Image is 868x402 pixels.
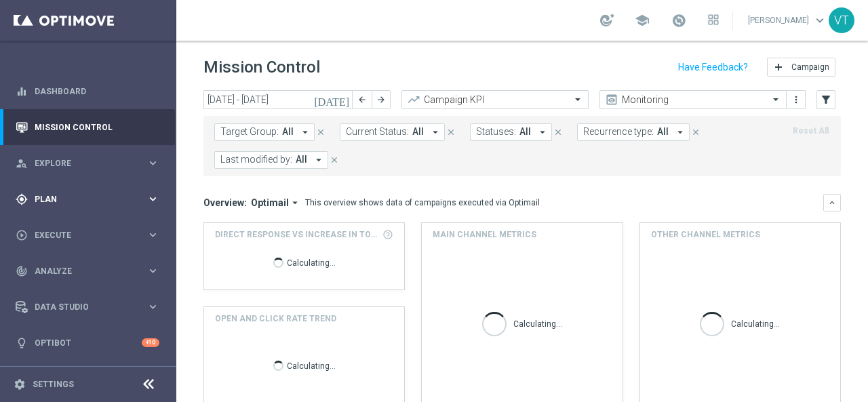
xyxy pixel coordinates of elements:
i: close [316,127,325,137]
span: Direct Response VS Increase In Total Deposit Amount [215,228,378,241]
button: close [445,125,457,140]
i: arrow_drop_down [536,126,549,138]
a: Mission Control [35,109,159,145]
button: Last modified by: All arrow_drop_down [214,151,328,169]
span: keyboard_arrow_down [812,13,827,28]
span: Last modified by: [220,154,292,165]
i: gps_fixed [16,193,28,205]
button: track_changes Analyze keyboard_arrow_right [15,266,160,277]
i: arrow_forward [376,95,386,104]
p: Calculating... [287,256,336,268]
button: play_circle_outline Execute keyboard_arrow_right [15,230,160,241]
a: Settings [33,380,74,388]
button: person_search Explore keyboard_arrow_right [15,158,160,169]
button: add Campaign [767,58,835,77]
p: Calculating... [513,317,562,329]
i: [DATE] [314,94,351,106]
i: arrow_drop_down [674,126,686,138]
i: close [446,127,456,137]
span: All [412,126,424,138]
span: Recurrence type: [583,126,654,138]
button: Mission Control [15,122,160,133]
i: filter_alt [820,94,832,106]
input: Have Feedback? [678,62,748,72]
button: Optimail arrow_drop_down [247,197,305,209]
span: Target Group: [220,126,279,138]
i: play_circle_outline [16,229,28,241]
div: Plan [16,193,146,205]
button: close [328,153,340,167]
span: Optimail [251,197,289,209]
i: trending_up [407,93,420,106]
i: keyboard_arrow_right [146,300,159,313]
div: VT [829,7,854,33]
div: Mission Control [16,109,159,145]
button: arrow_forward [372,90,391,109]
i: person_search [16,157,28,169]
div: This overview shows data of campaigns executed via Optimail [305,197,540,209]
i: keyboard_arrow_right [146,157,159,169]
i: arrow_drop_down [289,197,301,209]
span: Explore [35,159,146,167]
div: Data Studio [16,301,146,313]
div: equalizer Dashboard [15,86,160,97]
span: Statuses: [476,126,516,138]
i: track_changes [16,265,28,277]
i: add [773,62,784,73]
p: Calculating... [731,317,780,329]
span: school [635,13,650,28]
div: Dashboard [16,73,159,109]
i: close [553,127,563,137]
h4: Other channel metrics [651,228,760,241]
button: Statuses: All arrow_drop_down [470,123,552,141]
span: All [296,154,307,165]
button: Target Group: All arrow_drop_down [214,123,315,141]
i: keyboard_arrow_right [146,193,159,205]
i: settings [14,378,26,390]
i: arrow_drop_down [429,126,441,138]
button: gps_fixed Plan keyboard_arrow_right [15,194,160,205]
a: Optibot [35,325,142,361]
div: Analyze [16,265,146,277]
p: Calculating... [287,359,336,371]
div: Execute [16,229,146,241]
i: equalizer [16,85,28,98]
i: preview [605,93,618,106]
ng-select: Campaign KPI [401,90,589,109]
span: Current Status: [346,126,409,138]
h3: Overview: [203,197,247,209]
i: keyboard_arrow_right [146,228,159,241]
button: Current Status: All arrow_drop_down [340,123,445,141]
button: Data Studio keyboard_arrow_right [15,302,160,313]
i: lightbulb [16,337,28,349]
ng-select: Monitoring [599,90,787,109]
button: lightbulb Optibot +10 [15,338,160,348]
div: Explore [16,157,146,169]
i: more_vert [791,94,802,105]
button: arrow_back [353,90,372,109]
div: Optibot [16,325,159,361]
span: Plan [35,195,146,203]
i: arrow_drop_down [299,126,311,138]
i: close [330,155,339,165]
i: keyboard_arrow_down [827,198,837,207]
h4: Main channel metrics [433,228,536,241]
button: more_vert [789,92,803,108]
button: keyboard_arrow_down [823,194,841,212]
span: All [519,126,531,138]
span: All [282,126,294,138]
h1: Mission Control [203,58,320,77]
div: +10 [142,338,159,347]
i: close [691,127,701,137]
i: arrow_drop_down [313,154,325,166]
span: Analyze [35,267,146,275]
i: keyboard_arrow_right [146,264,159,277]
input: Select date range [203,90,353,109]
span: Campaign [791,62,829,72]
h4: OPEN AND CLICK RATE TREND [215,313,336,325]
span: Data Studio [35,303,146,311]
